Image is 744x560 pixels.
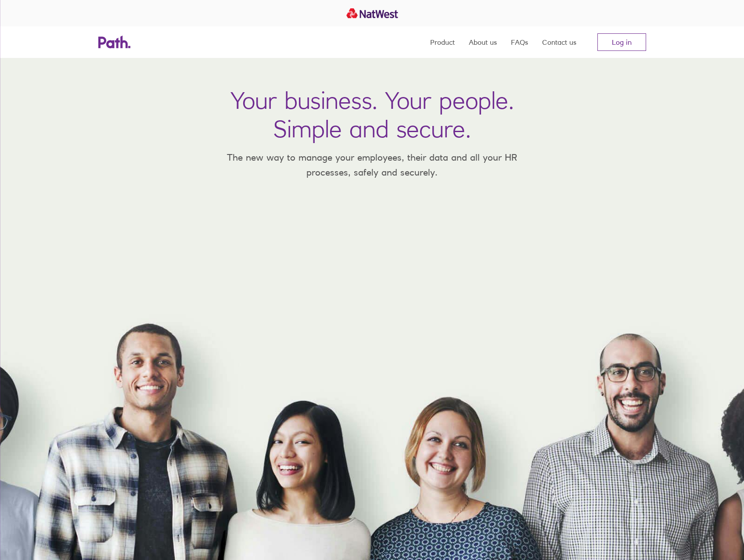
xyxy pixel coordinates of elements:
[469,26,497,58] a: About us
[542,26,576,58] a: Contact us
[511,26,528,58] a: FAQs
[214,150,530,179] p: The new way to manage your employees, their data and all your HR processes, safely and securely.
[430,26,455,58] a: Product
[597,33,646,51] a: Log in
[230,86,514,143] h1: Your business. Your people. Simple and secure.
